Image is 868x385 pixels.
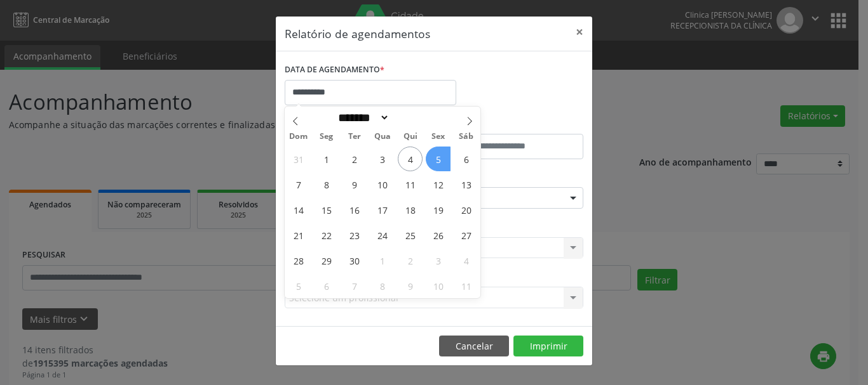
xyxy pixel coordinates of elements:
[513,336,583,357] button: Imprimir
[286,223,311,247] span: Setembro 21, 2025
[314,172,339,197] span: Setembro 8, 2025
[370,223,395,247] span: Setembro 24, 2025
[314,223,339,247] span: Setembro 22, 2025
[426,172,451,197] span: Setembro 12, 2025
[454,273,478,298] span: Outubro 11, 2025
[285,60,384,80] label: DATA DE AGENDAMENTO
[426,197,451,222] span: Setembro 19, 2025
[454,248,478,273] span: Outubro 4, 2025
[314,147,339,171] span: Setembro 1, 2025
[334,111,390,124] select: Month
[286,248,311,273] span: Setembro 28, 2025
[398,223,423,247] span: Setembro 25, 2025
[454,172,478,197] span: Setembro 13, 2025
[370,147,395,171] span: Setembro 3, 2025
[342,197,367,222] span: Setembro 16, 2025
[398,248,423,273] span: Outubro 2, 2025
[398,197,423,222] span: Setembro 18, 2025
[369,133,397,141] span: Qua
[398,273,423,298] span: Outubro 9, 2025
[370,197,395,222] span: Setembro 17, 2025
[342,223,367,247] span: Setembro 23, 2025
[313,133,341,141] span: Seg
[397,133,424,141] span: Qui
[286,172,311,197] span: Setembro 7, 2025
[370,248,395,273] span: Outubro 1, 2025
[426,248,451,273] span: Outubro 3, 2025
[314,273,339,298] span: Outubro 6, 2025
[437,114,583,134] label: ATÉ
[424,133,452,141] span: Sex
[342,248,367,273] span: Setembro 30, 2025
[567,16,592,48] button: Close
[370,172,395,197] span: Setembro 10, 2025
[426,223,451,247] span: Setembro 26, 2025
[286,197,311,222] span: Setembro 14, 2025
[452,133,480,141] span: Sáb
[286,273,311,298] span: Outubro 5, 2025
[454,223,478,247] span: Setembro 27, 2025
[314,197,339,222] span: Setembro 15, 2025
[314,248,339,273] span: Setembro 29, 2025
[439,336,509,357] button: Cancelar
[285,25,430,42] h5: Relatório de agendamentos
[426,273,451,298] span: Outubro 10, 2025
[426,147,451,171] span: Setembro 5, 2025
[342,172,367,197] span: Setembro 9, 2025
[398,147,423,171] span: Setembro 4, 2025
[454,197,478,222] span: Setembro 20, 2025
[390,111,431,124] input: Year
[285,133,313,141] span: Dom
[370,273,395,298] span: Outubro 8, 2025
[341,133,369,141] span: Ter
[342,273,367,298] span: Outubro 7, 2025
[342,147,367,171] span: Setembro 2, 2025
[398,172,423,197] span: Setembro 11, 2025
[286,147,311,171] span: Agosto 31, 2025
[454,147,478,171] span: Setembro 6, 2025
